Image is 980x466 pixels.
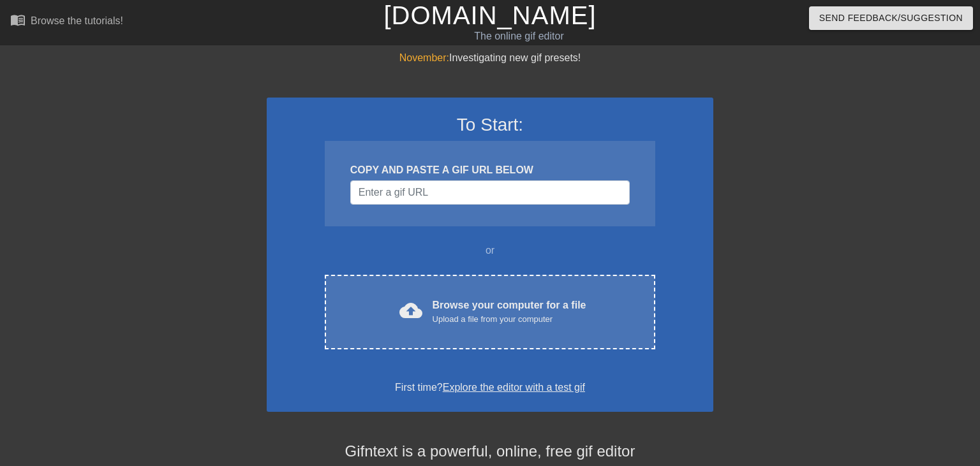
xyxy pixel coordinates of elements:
[443,382,585,393] a: Explore the editor with a test gif
[10,12,26,27] span: menu_book
[383,1,596,29] a: [DOMAIN_NAME]
[350,163,630,178] div: COPY AND PASTE A GIF URL BELOW
[399,52,449,63] span: November:
[433,313,586,326] div: Upload a file from your computer
[267,442,713,461] h4: Gifntext is a powerful, online, free gif editor
[31,15,123,26] div: Browse the tutorials!
[333,29,705,44] div: The online gif editor
[350,180,630,205] input: Username
[399,299,422,322] span: cloud_upload
[267,50,713,66] div: Investigating new gif presets!
[819,10,963,26] span: Send Feedback/Suggestion
[300,243,680,258] div: or
[283,114,697,136] h3: To Start:
[10,12,123,32] a: Browse the tutorials!
[809,6,973,30] button: Send Feedback/Suggestion
[283,380,697,395] div: First time?
[433,298,586,326] div: Browse your computer for a file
